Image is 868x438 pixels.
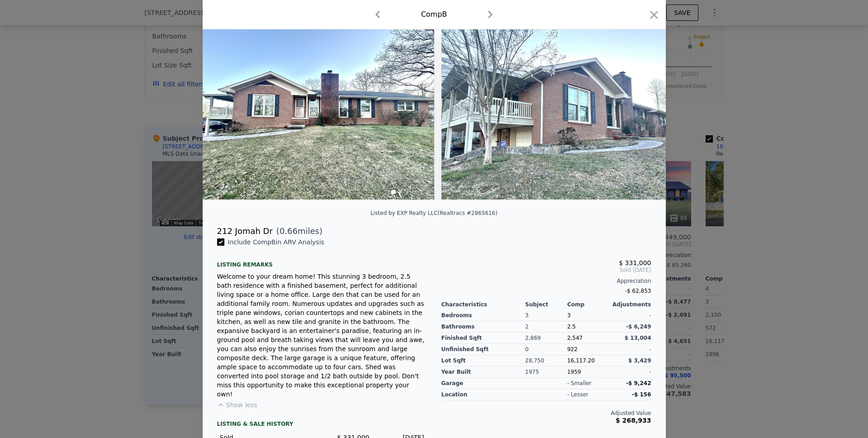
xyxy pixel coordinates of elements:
[567,391,588,398] div: - lesser
[421,9,447,20] div: Comp B
[441,277,651,285] div: Appreciation
[625,288,651,294] span: -$ 62,853
[609,301,651,308] div: Adjustments
[441,267,651,274] span: Sold [DATE]
[567,312,571,319] span: 3
[567,335,583,341] span: 2,547
[441,344,526,355] div: Unfinished Sqft
[525,344,567,355] div: 0
[567,367,609,378] div: 1959
[224,238,328,246] span: Include Comp B in ARV Analysis
[525,367,567,378] div: 1975
[525,321,567,333] div: 2
[625,335,651,341] span: $ 13,004
[370,210,498,216] div: Listed by EXP Realty LLC (Realtracs #2865616)
[632,391,651,398] span: -$ 156
[203,26,434,200] img: Property Img
[441,333,526,344] div: Finished Sqft
[441,367,526,378] div: Year Built
[525,333,567,344] div: 2,869
[609,344,651,355] div: -
[441,389,526,400] div: location
[616,417,651,424] span: $ 268,933
[441,301,526,308] div: Characteristics
[626,380,651,386] span: -$ 9,242
[567,357,595,364] span: 16,117.20
[441,378,526,389] div: garage
[525,310,567,321] div: 3
[273,225,323,238] span: ( miles)
[217,225,273,238] div: 212 Jomah Dr
[628,357,651,364] span: $ 3,429
[525,355,567,367] div: 28,750
[441,321,526,333] div: Bathrooms
[626,324,651,330] span: -$ 6,249
[525,301,567,308] div: Subject
[441,409,651,417] div: Adjusted Value
[609,310,651,321] div: -
[441,26,673,200] img: Property Img
[280,226,298,236] span: 0.66
[567,301,609,308] div: Comp
[619,259,651,267] span: $ 331,000
[567,380,592,387] div: - smaller
[217,254,427,268] div: Listing remarks
[567,321,609,333] div: 2.5
[217,400,257,409] button: Show less
[567,346,578,352] span: 922
[609,367,651,378] div: -
[441,310,526,321] div: Bedrooms
[441,355,526,367] div: Lot Sqft
[217,272,427,399] div: Welcome to your dream home! This stunning 3 bedroom, 2.5 bath residence with a finished basement,...
[217,420,427,429] div: LISTING & SALE HISTORY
